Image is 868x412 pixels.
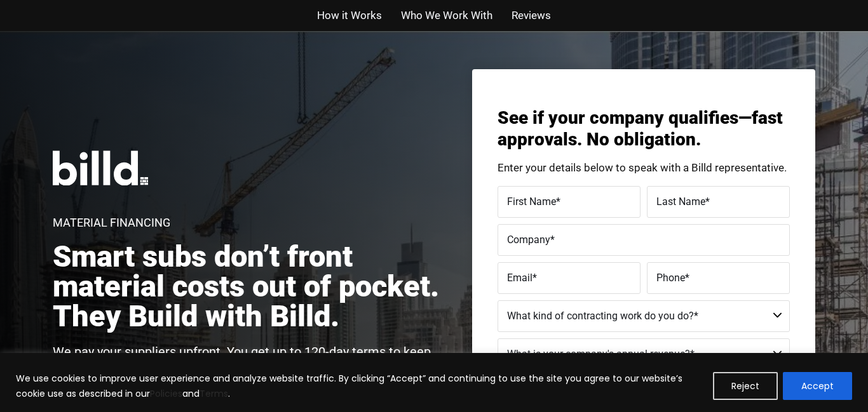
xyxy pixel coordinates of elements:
[507,234,550,246] span: Company
[512,6,551,25] a: Reviews
[53,217,170,229] h1: Material Financing
[656,196,705,208] span: Last Name
[150,387,182,400] a: Policies
[498,107,790,150] h3: See if your company qualifies—fast approvals. No obligation.
[713,372,778,400] button: Reject
[783,372,852,400] button: Accept
[401,6,492,25] a: Who We Work With
[507,196,556,208] span: First Name
[507,272,532,284] span: Email
[16,371,703,401] p: We use cookies to improve user experience and analyze website traffic. By clicking “Accept” and c...
[498,163,790,173] p: Enter your details below to speak with a Billd representative.
[53,343,448,376] p: We pay your suppliers upfront. You get up to 120-day terms to keep cash flowing and projects moving.
[656,272,685,284] span: Phone
[53,241,448,331] h2: Smart subs don’t front material costs out of pocket. They Build with Billd.
[200,387,228,400] a: Terms
[317,6,382,25] a: How it Works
